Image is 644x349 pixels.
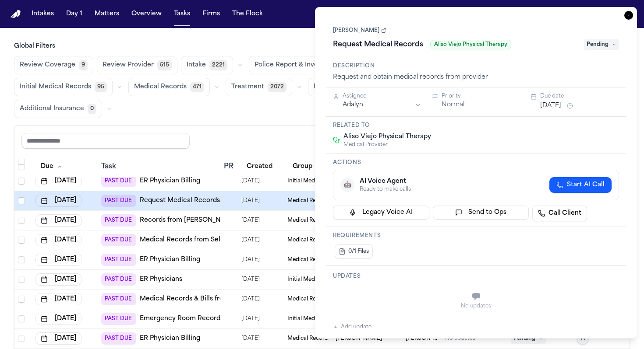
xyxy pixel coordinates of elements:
[229,6,266,22] button: The Flock
[209,60,227,70] span: 2221
[549,177,612,193] button: Start AI Call
[333,232,619,239] h3: Requirements
[88,104,96,114] span: 0
[360,177,411,186] div: AI Voice Agent
[11,10,21,18] img: Finch Logo
[333,273,619,280] h3: Updates
[14,78,113,96] button: Initial Medical Records95
[335,244,373,258] button: 0/1 Files
[584,39,619,50] span: Pending
[333,63,619,70] h3: Description
[308,78,382,96] button: Demand Letter78
[329,38,427,52] h1: Request Medical Records
[540,93,619,100] div: Due date
[442,93,520,100] div: Priority
[95,82,107,92] span: 95
[157,60,172,70] span: 515
[540,101,561,110] button: [DATE]
[101,332,136,345] span: PAST DUE
[333,303,619,310] div: No updates
[103,61,154,70] span: Review Provider
[63,6,86,22] button: Day 1
[20,105,84,113] span: Additional Insurance
[14,56,93,74] button: Review Coverage9
[567,181,605,189] span: Start AI Call
[20,61,75,70] span: Review Coverage
[333,73,619,82] div: Request and obtain medical records from provider
[343,141,431,148] span: Medical Provider
[430,40,511,49] span: Aliso Viejo Physical Therapy
[20,83,91,91] span: Initial Medical Records
[241,332,260,345] span: 7/24/2025, 8:50:30 AM
[18,335,25,342] span: Select row
[91,6,123,22] button: Matters
[97,56,177,74] button: Review Provider515
[11,10,21,18] a: Home
[181,56,233,74] button: Intake2221
[344,181,351,189] span: 🤖
[128,78,210,96] button: Medical Records471
[532,206,587,221] a: Call Client
[343,133,431,141] span: Aliso Viejo Physical Therapy
[190,82,204,92] span: 471
[128,6,165,22] button: Overview
[268,82,287,92] span: 2072
[348,248,369,255] span: 0/1 Files
[333,27,386,34] a: [PERSON_NAME]
[565,101,575,111] button: Snooze task
[287,335,329,342] span: Medical Records
[187,61,206,70] span: Intake
[199,6,223,22] button: Firms
[343,93,421,100] div: Assignee
[249,56,370,74] button: Police Report & Investigation426
[35,332,81,345] button: [DATE]
[314,83,361,91] span: Demand Letter
[14,100,102,118] button: Additional Insurance0
[360,186,411,193] div: Ready to make calls
[333,206,429,220] button: Legacy Voice AI
[231,83,264,91] span: Treatment
[333,122,619,129] h3: Related to
[134,83,187,91] span: Medical Records
[433,206,529,220] button: Send to Ops
[226,78,292,96] button: Treatment2072
[333,322,372,332] button: Add update
[442,101,464,109] button: Normal
[255,61,345,70] span: Police Report & Investigation
[140,334,200,343] a: ER Physician Billing
[79,60,88,70] span: 9
[170,6,194,22] button: Tasks
[333,159,619,166] h3: Actions
[14,42,630,51] h3: Global Filters
[28,6,57,22] button: Intakes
